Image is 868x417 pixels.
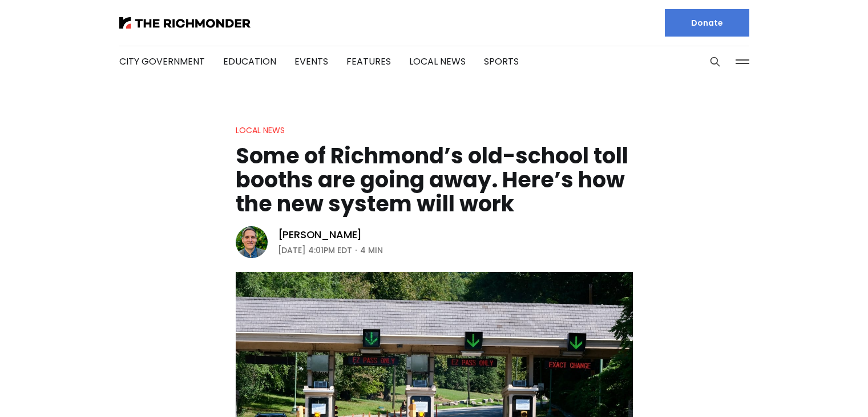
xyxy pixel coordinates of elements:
[236,144,633,216] h1: Some of Richmond’s old-school toll booths are going away. Here’s how the new system will work
[119,17,251,29] img: The Richmonder
[119,55,205,68] a: City Government
[236,125,285,136] a: Local News
[706,53,724,70] button: Search this site
[360,243,383,257] span: 4 min
[346,55,391,68] a: Features
[278,228,362,242] a: [PERSON_NAME]
[278,243,352,257] time: [DATE] 4:01PM EDT
[236,226,268,258] img: Graham Moomaw
[772,361,868,417] iframe: portal-trigger
[294,55,328,68] a: Events
[665,9,749,37] a: Donate
[484,55,519,68] a: Sports
[223,55,276,68] a: Education
[409,55,466,68] a: Local News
